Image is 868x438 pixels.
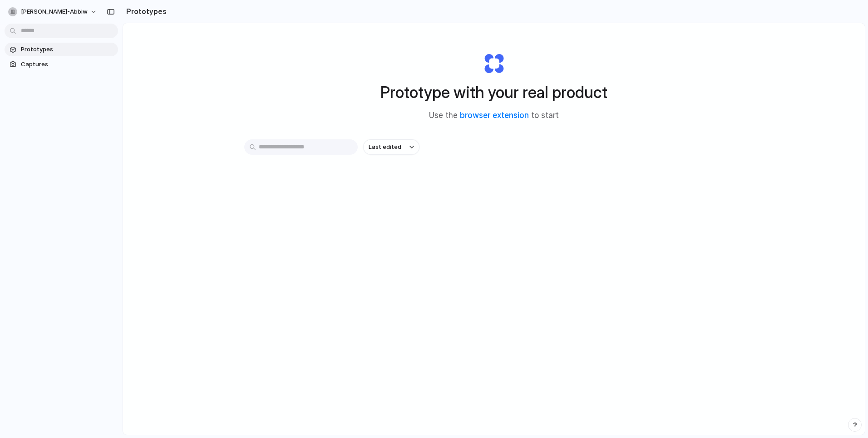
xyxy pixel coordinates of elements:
span: Use the to start [429,110,559,122]
h2: Prototypes [123,6,167,17]
button: Last edited [363,139,419,155]
h1: Prototype with your real product [380,80,607,104]
a: browser extension [460,111,529,120]
a: Captures [5,58,118,71]
span: [PERSON_NAME]-abbiw [21,7,88,16]
a: Prototypes [5,43,118,56]
span: Captures [21,60,114,69]
span: Prototypes [21,45,114,54]
span: Last edited [369,143,401,152]
button: [PERSON_NAME]-abbiw [5,5,102,19]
